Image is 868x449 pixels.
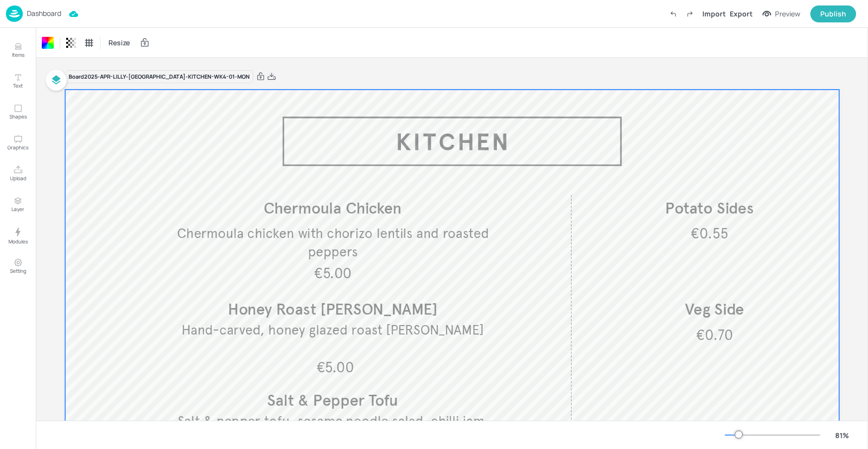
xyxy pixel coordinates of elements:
div: Preview [775,8,800,19]
label: Undo (Ctrl + Z) [665,5,681,22]
span: Veg Side [685,300,744,319]
span: Hand-carved, honey glazed roast [PERSON_NAME] [182,322,484,338]
span: Resize [106,37,132,48]
label: Redo (Ctrl + Y) [681,5,698,22]
div: Import [702,8,726,19]
span: €5.00 [314,264,352,282]
span: Chermoula chicken with chorizo lentils and roasted peppers [177,225,488,260]
span: Honey Roast [PERSON_NAME] [228,300,437,319]
p: Dashboard [27,10,61,17]
div: Export [730,8,753,19]
span: Chermoula Chicken [264,199,402,218]
span: Salt & pepper tofu, sesame noodle salad, chilli jam, toasted coconut & cashews [177,413,488,448]
span: €0.55 [690,225,728,243]
div: 81 % [830,430,854,441]
span: €5.00 [316,359,354,377]
span: Potato Sides [665,199,754,218]
div: Publish [820,8,846,19]
button: Publish [810,5,856,22]
span: Salt & Pepper Tofu [267,391,398,410]
span: €0.70 [696,326,733,344]
button: Preview [757,6,806,21]
img: logo-86c26b7e.jpg [6,5,23,22]
div: Board 2025-APR-LILLY-[GEOGRAPHIC_DATA]-KITCHEN-WK4-01-MON [65,70,253,84]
